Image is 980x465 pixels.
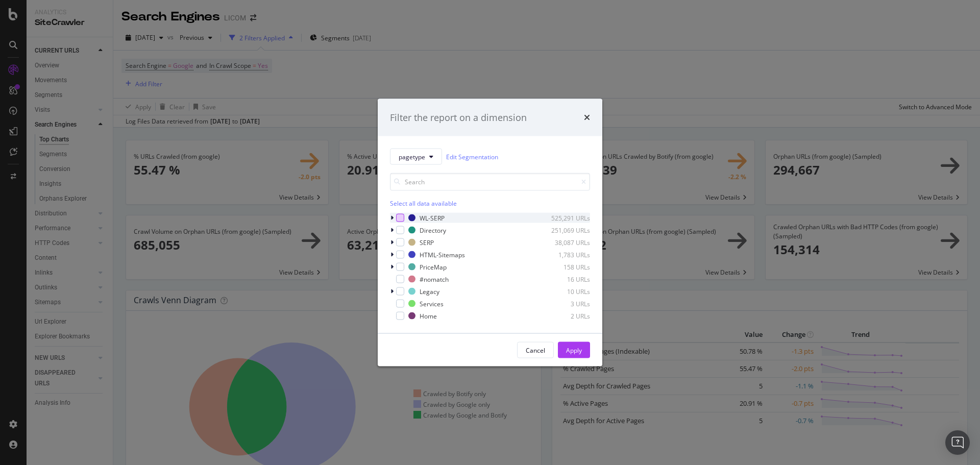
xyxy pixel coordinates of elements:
div: 158 URLs [540,262,590,271]
div: PriceMap [420,262,447,271]
div: Home [420,311,437,320]
div: modal [378,99,602,366]
div: Select all data available [390,199,590,208]
div: Open Intercom Messenger [945,430,970,455]
a: Edit Segmentation [446,151,498,162]
div: 2 URLs [540,311,590,320]
div: Legacy [420,287,439,296]
div: Services [420,299,444,308]
div: 16 URLs [540,275,590,283]
span: pagetype [399,152,425,161]
div: 525,291 URLs [540,213,590,222]
div: #nomatch [420,275,449,283]
div: 3 URLs [540,299,590,308]
div: 251,069 URLs [540,226,590,234]
div: Apply [566,346,582,354]
div: times [584,111,590,124]
button: Apply [558,342,590,358]
div: 1,783 URLs [540,250,590,259]
div: WL-SERP [420,213,445,222]
input: Search [390,173,590,191]
div: Filter the report on a dimension [390,111,527,124]
div: Directory [420,226,446,234]
button: Cancel [517,342,554,358]
div: 10 URLs [540,287,590,296]
div: Cancel [526,346,545,354]
div: HTML-Sitemaps [420,250,465,259]
div: SERP [420,238,434,247]
div: 38,087 URLs [540,238,590,247]
button: pagetype [390,149,442,165]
